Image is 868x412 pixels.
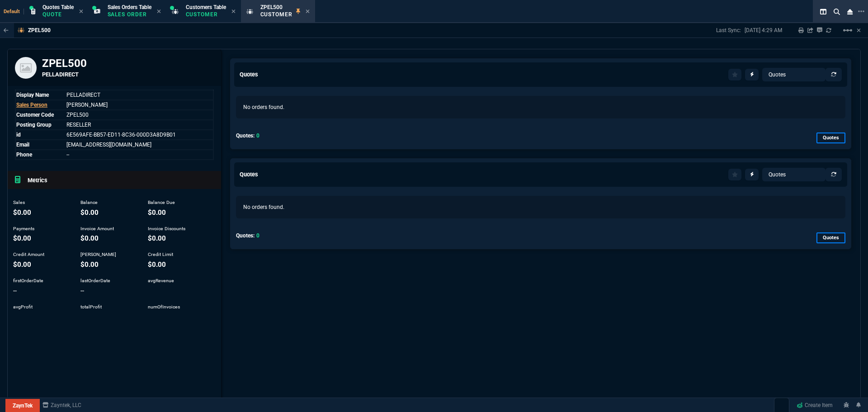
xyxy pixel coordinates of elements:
[16,122,52,128] span: Posting Group
[16,102,47,108] span: Sales Person
[256,232,259,239] span: 0
[148,208,166,217] span: balanceDue
[844,6,856,17] nx-icon: Close Workbench
[16,112,54,118] span: Customer Code
[148,278,174,284] span: avgRevenue
[13,199,25,205] span: Sales
[148,234,166,242] span: invoiceDiscounts
[40,401,84,409] a: msbcCompanyName
[13,287,17,295] span: --
[80,287,84,295] span: --
[79,8,83,15] nx-icon: Close Tab
[306,8,310,15] nx-icon: Close Tab
[148,226,185,232] span: Invoice Discounts
[42,4,74,10] span: Quotes Table
[148,199,175,205] span: Balance Due
[42,57,214,70] h3: ZPEL500
[16,152,32,158] span: Phone
[66,112,89,118] a: Name
[13,260,31,269] span: creditAmount
[830,6,844,17] nx-icon: Search
[243,203,839,211] p: No orders found.
[28,27,51,34] p: ZPEL500
[15,90,213,100] tr: Name
[13,208,31,217] span: sales
[16,92,49,98] span: Display Name
[13,304,33,310] span: avgProfit
[80,251,116,257] span: [PERSON_NAME]
[108,11,151,18] p: Sales Order
[80,226,114,232] span: Invoice Amount
[66,152,69,158] span: Name
[231,8,236,15] nx-icon: Close Tab
[745,27,782,34] p: [DATE] 4:29 AM
[186,11,226,18] p: Customer
[13,278,43,284] span: firstOrderDate
[42,11,74,18] p: Quote
[816,133,845,143] p: Quotes
[80,234,99,242] span: invoiceAmount
[716,27,745,34] p: Last Sync:
[66,122,91,128] span: Customer Type
[236,133,255,139] span: Quotes:
[240,70,258,79] h5: Quotes
[66,102,108,108] a: [PERSON_NAME]
[240,170,258,179] h5: Quotes
[816,232,845,243] p: Quotes
[148,304,180,310] span: numOfInvoices
[186,4,226,10] span: Customers Table
[256,133,259,139] span: 0
[4,27,9,33] nx-icon: Back to Table
[4,9,24,14] span: Default
[816,6,830,17] nx-icon: Split Panels
[15,100,213,110] tr: undefined
[148,251,173,257] span: Credit Limit
[80,208,99,217] span: balance
[15,120,213,130] tr: Customer Type
[858,7,864,16] nx-icon: Open New Tab
[13,234,31,242] span: payments
[793,398,836,412] a: Create Item
[13,226,34,232] span: Payments
[66,132,176,138] span: See Marketplace Order
[236,232,255,239] span: Quotes:
[260,11,293,18] p: Customer
[15,110,213,120] tr: Name
[42,70,214,79] h5: PELLADIRECT
[857,27,861,34] a: Hide Workbench
[28,176,217,185] h5: Metrics
[108,4,151,10] span: Sales Orders Table
[80,260,99,269] span: debitAmount
[66,142,151,148] span: Name
[13,251,44,257] span: Credit Amount
[148,260,166,269] span: creditLimit
[66,92,100,98] span: Name
[243,103,839,111] p: No orders found.
[15,150,213,160] tr: Name
[15,130,213,140] tr: See Marketplace Order
[80,199,98,205] span: Balance
[842,25,853,36] mat-icon: Example home icon
[80,304,102,310] span: totalProfit
[157,8,161,15] nx-icon: Close Tab
[80,278,110,284] span: lastOrderDate
[15,140,213,150] tr: Name
[16,142,29,148] span: Email
[16,132,21,138] span: id
[260,4,283,10] span: ZPEL500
